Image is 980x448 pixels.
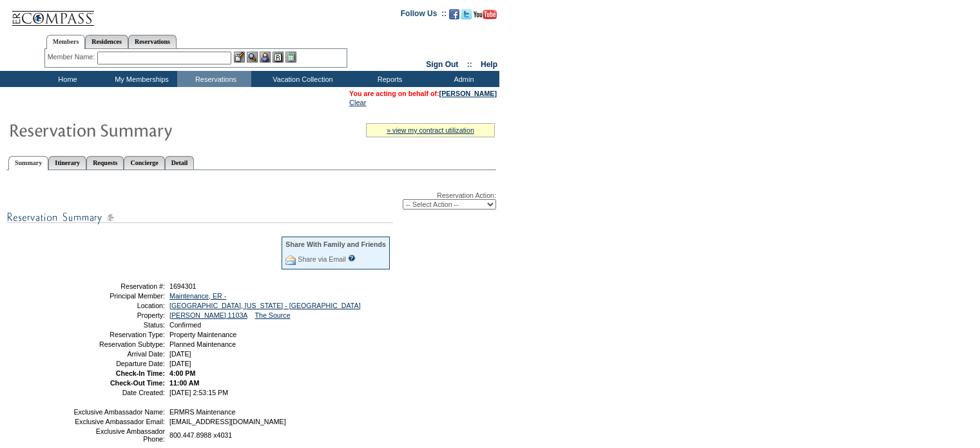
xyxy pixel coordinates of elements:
td: Location: [73,302,165,309]
span: 1694301 [169,282,197,290]
a: The Source [255,311,290,319]
a: Become our fan on Facebook [449,13,459,21]
img: Reservations [273,52,283,63]
span: Confirmed [169,321,201,329]
td: Follow Us :: [401,8,447,23]
a: [PERSON_NAME] 1103A [169,311,247,319]
img: View [247,52,258,63]
td: Vacation Collection [251,71,351,87]
a: Share via Email [298,255,346,263]
td: Property: [73,311,165,319]
a: [PERSON_NAME] [439,90,497,97]
span: 4:00 PM [169,369,195,377]
img: Reservaton Summary [8,117,266,142]
div: Reservation Action: [6,191,496,209]
input: What is this? [348,255,356,262]
img: subTtlResSummary.gif [6,209,393,226]
td: My Memberships [103,71,177,87]
span: Property Maintenance [169,331,236,338]
span: [DATE] [169,360,191,367]
td: Reservation Type: [73,331,165,338]
td: Reservation #: [73,282,165,290]
td: Exclusive Ambassador Email: [73,418,165,425]
a: Members [46,35,86,49]
div: Share With Family and Friends [285,240,386,248]
img: Subscribe to our YouTube Channel [474,10,497,19]
td: Principal Member: [73,292,165,300]
td: Reservation Subtype: [73,340,165,348]
span: [EMAIL_ADDRESS][DOMAIN_NAME] [169,418,286,425]
span: ERMRS Maintenance [169,408,235,416]
img: Become our fan on Facebook [449,9,459,19]
a: Detail [165,156,195,170]
img: b_edit.gif [234,52,245,63]
td: Home [29,71,103,87]
a: Follow us on Twitter [461,13,472,21]
a: Maintenance, ER - [169,292,226,300]
a: » view my contract utilization [387,126,474,134]
span: 800.447.8988 x4031 [169,431,232,439]
a: Itinerary [48,156,86,170]
a: Subscribe to our YouTube Channel [474,13,497,21]
div: Member Name: [48,52,97,63]
td: Exclusive Ambassador Phone: [73,427,165,443]
a: Clear [349,99,366,106]
td: Reservations [177,71,251,87]
img: b_calculator.gif [285,52,296,63]
a: Residences [85,35,128,48]
a: [GEOGRAPHIC_DATA], [US_STATE] - [GEOGRAPHIC_DATA] [169,302,361,309]
a: Sign Out [426,60,458,69]
span: Planned Maintenance [169,340,236,348]
img: Impersonate [260,52,271,63]
a: Summary [8,156,48,170]
td: Reports [351,71,425,87]
td: Date Created: [73,389,165,396]
strong: Check-In Time: [116,369,165,377]
span: [DATE] 2:53:15 PM [169,389,228,396]
td: Exclusive Ambassador Name: [73,408,165,416]
a: Requests [86,156,124,170]
img: Follow us on Twitter [461,9,472,19]
td: Admin [425,71,499,87]
a: Help [481,60,497,69]
td: Arrival Date: [73,350,165,358]
td: Departure Date: [73,360,165,367]
a: Reservations [128,35,177,48]
span: :: [467,60,472,69]
span: [DATE] [169,350,191,358]
td: Status: [73,321,165,329]
strong: Check-Out Time: [110,379,165,387]
a: Concierge [124,156,164,170]
span: 11:00 AM [169,379,199,387]
span: You are acting on behalf of: [349,90,497,97]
